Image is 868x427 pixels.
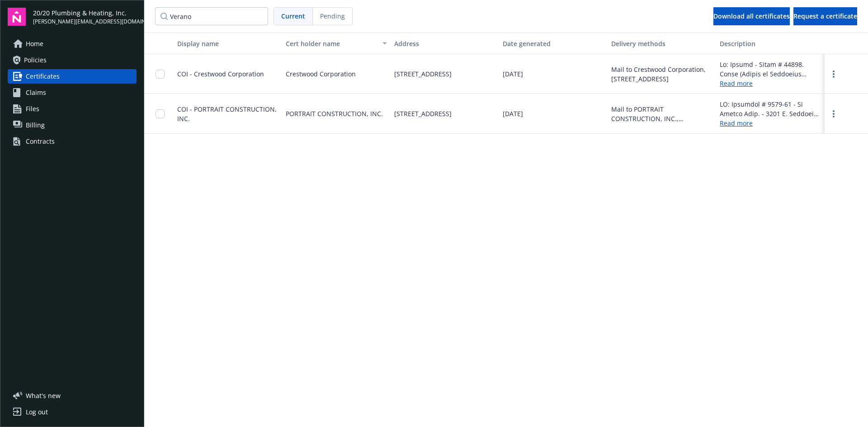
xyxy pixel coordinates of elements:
div: Log out [26,405,48,419]
span: Files [26,102,39,116]
span: Billing [26,118,45,132]
span: Pending [320,11,345,21]
a: Contracts [8,134,137,149]
input: Toggle Row Selected [156,109,165,118]
div: Lo: Ipsumd - Sitam # 44898. Conse (Adipis el Seddoeius Temporincid UTL); Etdolorem Aliquaenima mi... [720,60,821,79]
button: Display name [174,33,282,54]
a: Certificates [8,69,137,84]
a: more [828,108,839,119]
button: What's new [8,391,75,400]
a: Policies [8,53,137,67]
button: Request a certificate [793,7,857,25]
div: Description [720,39,821,48]
span: Current [281,11,305,21]
span: Claims [26,85,46,100]
button: Description [716,33,825,54]
div: Address [394,39,495,48]
span: Download all certificates [713,12,790,20]
span: Home [26,37,43,51]
div: LO: Ipsumdol # 9579-61 - Si Ametco Adip. - 3201 E. Seddoei Tem & 6413 I. Utlabore Etdolor, MA 184... [720,99,821,118]
span: [PERSON_NAME][EMAIL_ADDRESS][DOMAIN_NAME] [33,18,137,26]
button: Cert holder name [282,33,391,54]
div: Mail to PORTRAIT CONSTRUCTION, INC., [STREET_ADDRESS] [611,104,712,123]
a: more [828,69,839,80]
span: [STREET_ADDRESS] [394,109,452,118]
span: Pending [313,8,352,25]
img: navigator-logo.svg [8,8,26,26]
a: Files [8,102,137,116]
a: Read more [720,79,821,88]
div: Date generated [503,39,604,48]
span: PORTRAIT CONSTRUCTION, INC. [286,109,383,118]
span: [DATE] [503,109,523,118]
span: What ' s new [26,391,61,400]
button: 20/20 Plumbing & Heating, Inc.[PERSON_NAME][EMAIL_ADDRESS][DOMAIN_NAME] [33,8,137,26]
div: Mail to Crestwood Corporation, [STREET_ADDRESS] [611,65,712,84]
span: Crestwood Corporation [286,69,356,79]
span: Certificates [26,69,60,84]
div: Cert holder name [286,39,377,48]
a: Billing [8,118,137,132]
span: 20/20 Plumbing & Heating, Inc. [33,8,137,18]
button: Download all certificates [713,7,790,25]
input: Filter certificates... [155,7,268,25]
span: COI - PORTRAIT CONSTRUCTION, INC. [177,105,277,123]
button: Date generated [499,33,608,54]
button: Delivery methods [608,33,716,54]
span: [STREET_ADDRESS] [394,69,452,79]
span: Request a certificate [793,12,857,20]
button: Address [391,33,499,54]
span: [DATE] [503,69,523,79]
div: Display name [177,39,278,48]
input: Toggle Row Selected [156,70,165,79]
span: COI - Crestwood Corporation [177,70,264,78]
a: Home [8,37,137,51]
div: Contracts [26,134,55,149]
span: Policies [24,53,47,67]
a: Claims [8,85,137,100]
a: Read more [720,118,821,128]
div: Delivery methods [611,39,712,48]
